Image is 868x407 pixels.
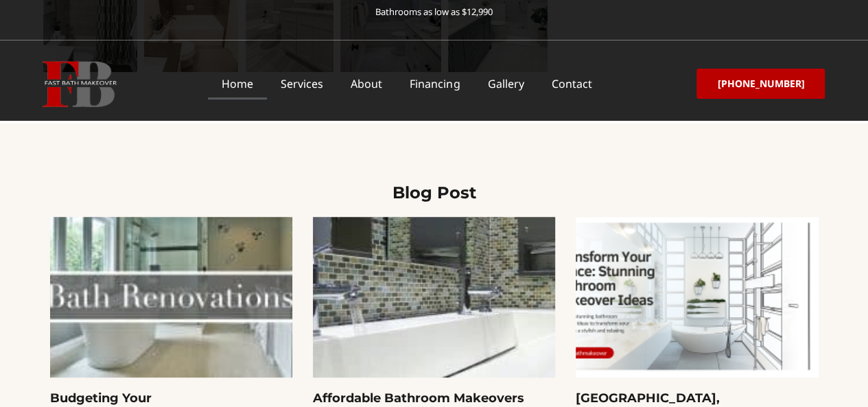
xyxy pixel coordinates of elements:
a: Contact [537,68,605,100]
a: Home [208,68,267,100]
a: Services [267,68,337,100]
a: About [337,68,396,100]
a: Financing [396,68,473,100]
img: Fast Bath Makeover icon [43,61,117,107]
a: Bathroom Remodeling [313,217,555,377]
img: Transform Your Space Stunning Bathroom Makeover Ideas [542,216,851,378]
a: Transform Your Space Stunning Bathroom Makeover Ideas [576,217,818,377]
h3: Blog Post [50,182,819,203]
a: [PHONE_NUMBER] [696,69,825,99]
a: Gallery [473,68,537,100]
img: Bathroom Remodeling [259,216,607,378]
span: [PHONE_NUMBER] [717,79,804,89]
a: Bathroom Remodel [50,217,292,377]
